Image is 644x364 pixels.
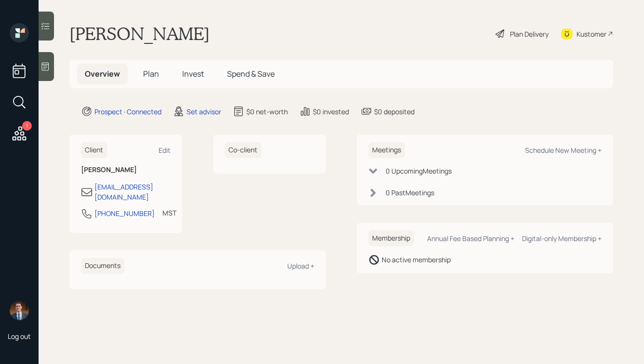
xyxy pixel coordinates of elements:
[94,107,161,117] div: Prospect · Connected
[510,29,549,39] div: Plan Delivery
[525,146,602,155] div: Schedule New Meeting +
[81,166,171,174] h6: [PERSON_NAME]
[81,258,124,274] h6: Documents
[227,68,275,79] span: Spend & Save
[159,146,171,155] div: Edit
[22,121,32,131] div: 1
[386,166,452,176] div: 0 Upcoming Meeting s
[94,208,155,218] div: [PHONE_NUMBER]
[287,261,314,270] div: Upload +
[313,107,349,117] div: $0 invested
[10,301,29,320] img: hunter_neumayer.jpg
[143,68,159,79] span: Plan
[94,182,171,202] div: [EMAIL_ADDRESS][DOMAIN_NAME]
[382,255,451,265] div: No active membership
[81,142,107,158] h6: Client
[187,107,221,117] div: Set advisor
[246,107,288,117] div: $0 net-worth
[69,23,210,44] h1: [PERSON_NAME]
[225,142,261,158] h6: Co-client
[368,230,414,246] h6: Membership
[386,188,434,198] div: 0 Past Meeting s
[374,107,415,117] div: $0 deposited
[577,29,606,39] div: Kustomer
[85,68,120,79] span: Overview
[182,68,204,79] span: Invest
[162,208,176,218] div: MST
[427,234,514,243] div: Annual Fee Based Planning +
[8,332,31,341] div: Log out
[522,234,602,243] div: Digital-only Membership +
[368,142,405,158] h6: Meetings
